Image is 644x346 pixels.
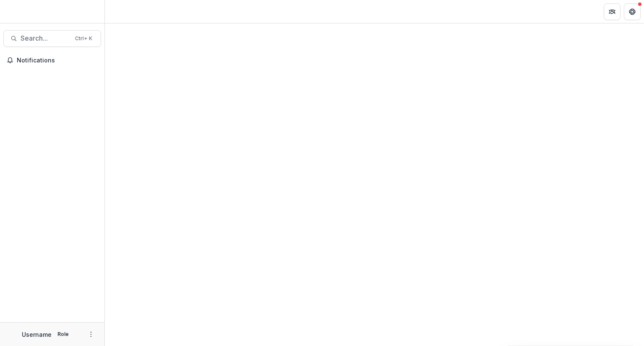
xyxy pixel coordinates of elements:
div: Ctrl + K [73,34,94,43]
button: More [86,329,96,339]
p: Role [55,331,71,338]
span: Notifications [17,57,98,64]
button: Notifications [3,54,101,67]
button: Partners [604,3,621,20]
button: Get Help [624,3,641,20]
button: Search... [3,30,101,47]
span: Search... [21,34,70,42]
p: Username [22,330,52,339]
